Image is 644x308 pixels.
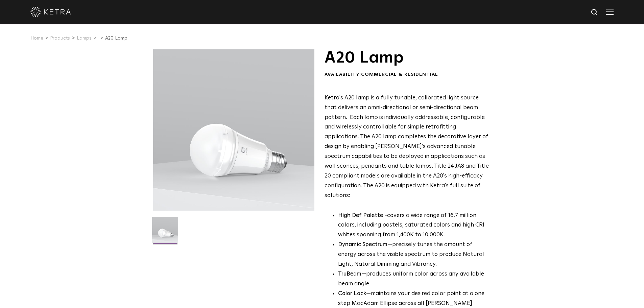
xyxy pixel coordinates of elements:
strong: High Def Palette - [338,213,387,218]
li: —precisely tunes the amount of energy across the visible spectrum to produce Natural Light, Natur... [338,240,489,269]
li: —produces uniform color across any available beam angle. [338,269,489,289]
span: Ketra's A20 lamp is a fully tunable, calibrated light source that delivers an omni-directional or... [325,95,489,198]
img: search icon [591,8,599,17]
a: Home [30,36,43,41]
a: Products [50,36,70,41]
h1: A20 Lamp [325,49,489,66]
strong: Color Lock [338,291,366,297]
a: Lamps [77,36,92,41]
p: covers a wide range of 16.7 million colors, including pastels, saturated colors and high CRI whit... [338,211,489,240]
div: Availability: [325,71,489,78]
strong: Dynamic Spectrum [338,242,387,247]
img: ketra-logo-2019-white [30,7,71,17]
a: A20 Lamp [105,36,127,41]
img: Hamburger%20Nav.svg [606,8,614,15]
img: A20-Lamp-2021-Web-Square [152,217,178,248]
span: Commercial & Residential [361,72,438,77]
strong: TruBeam [338,271,361,277]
